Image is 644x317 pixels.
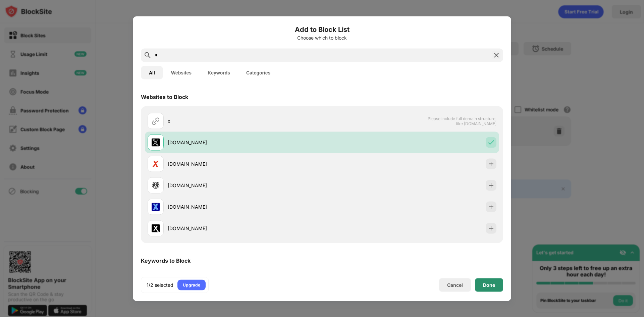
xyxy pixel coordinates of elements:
[163,66,200,79] button: Websites
[238,66,278,79] button: Categories
[183,281,200,288] div: Upgrade
[152,117,160,125] img: url.svg
[152,181,160,189] img: favicons
[427,116,496,126] span: Please include full domain structure, like [DOMAIN_NAME]
[152,224,160,232] img: favicons
[152,203,160,211] img: favicons
[447,282,463,288] div: Cancel
[141,35,503,40] div: Choose which to block
[483,282,495,287] div: Done
[144,51,152,59] img: search.svg
[141,24,503,34] h6: Add to Block List
[141,257,191,264] div: Keywords to Block
[492,51,500,59] img: search-close
[200,66,238,79] button: Keywords
[152,160,160,168] img: favicons
[152,138,160,146] img: favicons
[141,93,188,100] div: Websites to Block
[168,117,322,124] div: x
[168,160,322,167] div: [DOMAIN_NAME]
[147,281,173,288] div: 1/2 selected
[168,182,322,189] div: [DOMAIN_NAME]
[141,66,163,79] button: All
[168,225,322,232] div: [DOMAIN_NAME]
[168,203,322,210] div: [DOMAIN_NAME]
[168,139,322,146] div: [DOMAIN_NAME]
